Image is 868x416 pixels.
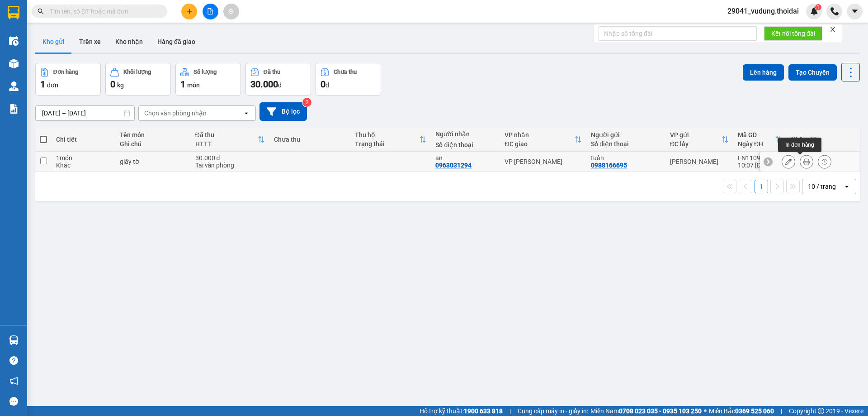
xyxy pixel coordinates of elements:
[120,140,186,148] div: Ghi chú
[56,154,111,162] div: 1 món
[847,4,863,19] button: caret-down
[435,162,472,169] div: 0963031294
[843,183,850,190] svg: open
[96,53,149,62] span: LN1109250211
[9,377,18,385] span: notification
[743,64,784,81] button: Lên hàng
[110,79,115,90] span: 0
[500,128,586,152] th: Toggle SortBy
[13,39,95,63] span: Chuyển phát nhanh: [GEOGRAPHIC_DATA] - [GEOGRAPHIC_DATA]
[186,8,193,14] span: plus
[278,81,282,89] span: đ
[9,104,19,114] img: solution-icon
[670,158,729,165] div: [PERSON_NAME]
[8,6,19,19] img: logo-vxr
[245,63,311,96] button: Đã thu30.000đ
[9,356,18,365] span: question-circle
[120,131,186,139] div: Tên món
[505,131,575,139] div: VP nhận
[35,31,72,53] button: Kho gửi
[704,409,707,413] span: ⚪️
[9,81,19,91] img: warehouse-icon
[619,407,702,415] strong: 0708 023 035 - 0935 103 250
[53,69,78,75] div: Đơn hàng
[228,8,234,14] span: aim
[35,63,101,96] button: Đơn hàng1đơn
[325,81,329,89] span: đ
[321,79,325,90] span: 0
[5,28,11,74] img: logo
[350,128,431,152] th: Toggle SortBy
[56,162,111,169] div: Khác
[670,131,722,139] div: VP gửi
[9,335,19,345] img: warehouse-icon
[733,128,787,152] th: Toggle SortBy
[120,158,186,165] div: giấy tờ
[665,128,733,152] th: Toggle SortBy
[144,109,207,118] div: Chọn văn phòng nhận
[123,69,151,75] div: Khối lượng
[851,7,859,15] span: caret-down
[355,131,420,139] div: Thu hộ
[36,106,134,120] input: Select a date range.
[181,4,197,19] button: plus
[9,36,19,46] img: warehouse-icon
[591,162,627,169] div: 0988166695
[40,79,45,90] span: 1
[195,140,258,148] div: HTTT
[771,29,815,38] span: Kết nối tổng đài
[187,81,200,89] span: món
[117,81,124,89] span: kg
[47,81,58,89] span: đơn
[738,140,775,148] div: Ngày ĐH
[738,162,782,169] div: 10:07 [DATE]
[808,182,836,191] div: 10 / trang
[420,406,503,416] span: Hỗ trợ kỹ thuật:
[180,79,185,90] span: 1
[778,138,821,152] div: In đơn hàng
[207,8,213,14] span: file-add
[334,69,357,75] div: Chưa thu
[243,110,250,117] svg: open
[105,63,171,96] button: Khối lượng0kg
[435,141,495,148] div: Số điện thoại
[509,406,511,416] span: |
[816,4,820,10] span: 1
[259,102,307,121] button: Bộ lọc
[464,407,503,415] strong: 1900 633 818
[9,59,19,68] img: warehouse-icon
[316,63,381,96] button: Chưa thu0đ
[50,6,156,16] input: Tìm tên, số ĐT hoặc mã đơn
[250,79,278,90] span: 30.000
[274,136,346,143] div: Chưa thu
[9,397,18,406] span: message
[590,406,702,416] span: Miền Nam
[591,154,661,162] div: tuấn
[764,26,822,41] button: Kết nối tổng đài
[591,131,661,139] div: Người gửi
[591,140,661,148] div: Số điện thoại
[755,180,768,193] button: 1
[505,158,582,165] div: VP [PERSON_NAME]
[815,4,821,10] sup: 1
[435,154,495,162] div: an
[599,26,757,41] input: Nhập số tổng đài
[810,7,818,15] img: icon-new-feature
[108,31,150,53] button: Kho nhận
[203,4,218,19] button: file-add
[818,408,824,414] span: copyright
[38,8,44,14] span: search
[302,98,311,107] sup: 2
[175,63,241,96] button: Số lượng1món
[223,4,239,19] button: aim
[435,130,495,138] div: Người nhận
[720,5,806,17] span: 29041_vudung.thoidai
[355,140,420,148] div: Trạng thái
[195,131,258,139] div: Đã thu
[518,406,588,416] span: Cung cấp máy in - giấy in:
[264,69,280,75] div: Đã thu
[709,406,774,416] span: Miền Bắc
[830,7,839,15] img: phone-icon
[830,26,836,33] span: close
[738,131,775,139] div: Mã GD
